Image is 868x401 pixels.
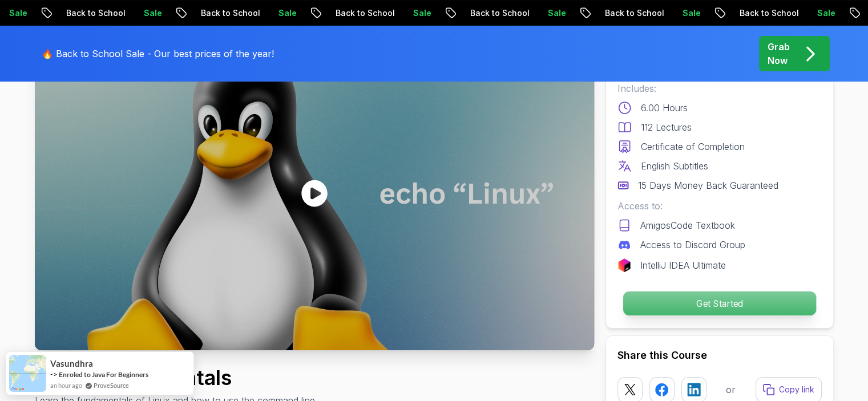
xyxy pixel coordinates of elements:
[50,370,58,379] span: ->
[641,101,688,115] p: 6.00 Hours
[638,179,778,192] p: 15 Days Money Back Guaranteed
[55,7,132,19] p: Back to School
[617,258,631,272] img: jetbrains logo
[726,383,736,396] p: or
[617,347,822,363] h2: Share this Course
[768,40,790,67] p: Grab Now
[324,7,402,19] p: Back to School
[728,7,806,19] p: Back to School
[641,120,692,134] p: 112 Lectures
[623,291,815,315] p: Get Started
[617,199,822,213] p: Access to:
[9,355,46,392] img: provesource social proof notification image
[42,47,274,60] p: 🔥 Back to School Sale - Our best prices of the year!
[189,7,267,19] p: Back to School
[641,140,745,153] p: Certificate of Completion
[640,238,745,252] p: Access to Discord Group
[132,7,169,19] p: Sale
[50,380,82,390] span: an hour ago
[59,370,148,379] a: Enroled to Java For Beginners
[459,7,536,19] p: Back to School
[641,159,708,173] p: English Subtitles
[536,7,573,19] p: Sale
[402,7,438,19] p: Sale
[617,82,822,95] p: Includes:
[50,359,93,368] span: Vasundhra
[640,218,735,232] p: AmigosCode Textbook
[594,7,671,19] p: Back to School
[640,258,726,272] p: IntelliJ IDEA Ultimate
[806,7,842,19] p: Sale
[622,291,816,316] button: Get Started
[267,7,304,19] p: Sale
[779,384,814,395] p: Copy link
[94,380,129,390] a: ProveSource
[671,7,708,19] p: Sale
